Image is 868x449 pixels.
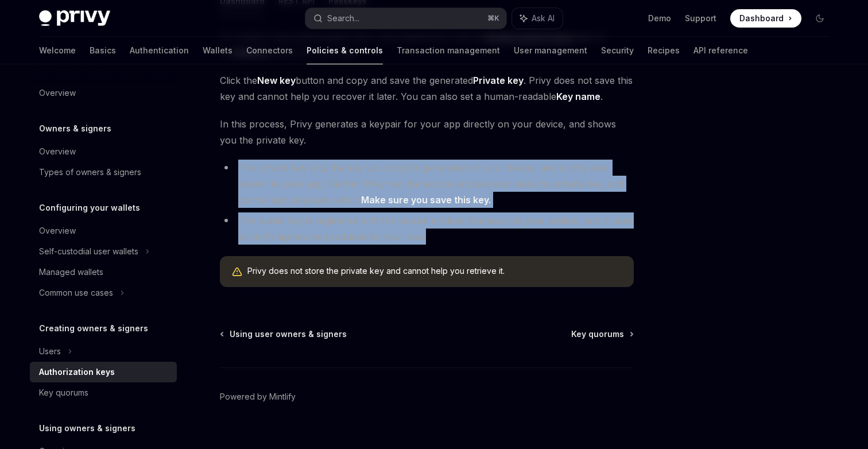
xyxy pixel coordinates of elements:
span: ⌘ K [487,14,499,23]
h5: Configuring your wallets [39,201,140,215]
a: Key quorums [30,382,177,403]
a: Connectors [246,37,293,64]
div: Key quorums [39,386,88,400]
svg: Warning [231,266,243,278]
span: Click the button and copy and save the generated . Privy does not save this key and cannot help y... [220,72,634,104]
a: Dashboard [730,9,801,28]
a: Key quorums [571,328,633,340]
span: In this process, Privy generates a keypair for your app directly on your device, and shows you th... [220,116,634,148]
div: Overview [39,86,76,100]
div: Authorization keys [39,365,115,379]
strong: Private key [473,75,524,86]
button: Toggle dark mode [811,9,829,28]
li: The public key is registered with the secure enclave that secures your wallets, and is used to ve... [220,212,634,245]
a: Wallets [203,37,232,64]
a: Using user owners & signers [221,328,347,340]
a: Demo [648,13,671,24]
a: User management [514,37,587,64]
span: Using user owners & signers [230,328,347,340]
div: Search... [327,11,359,25]
button: Ask AI [512,8,563,29]
div: Overview [39,224,76,238]
strong: Make sure you save this key. [361,194,491,206]
a: Overview [30,141,177,162]
h5: Using owners & signers [39,421,135,435]
strong: Key name [556,91,600,102]
li: The private key (e.g. the key you copy) is generated on your device, and is only ever known to yo... [220,160,634,208]
strong: New key [257,75,296,86]
a: Overview [30,220,177,241]
a: Transaction management [397,37,500,64]
img: dark logo [39,10,110,26]
button: Search...⌘K [305,8,506,29]
a: Types of owners & signers [30,162,177,183]
a: Managed wallets [30,262,177,282]
a: Basics [90,37,116,64]
a: Welcome [39,37,76,64]
span: Ask AI [532,13,555,24]
a: Authorization keys [30,362,177,382]
div: Overview [39,145,76,158]
span: Dashboard [739,13,784,24]
h5: Creating owners & signers [39,322,148,335]
h5: Owners & signers [39,122,111,136]
a: Overview [30,83,177,103]
div: Self-custodial user wallets [39,245,138,258]
span: Key quorums [571,328,624,340]
a: Powered by Mintlify [220,391,296,402]
div: Managed wallets [39,265,103,279]
a: Recipes [648,37,680,64]
div: Common use cases [39,286,113,300]
a: Support [685,13,716,24]
a: Security [601,37,634,64]
span: Privy does not store the private key and cannot help you retrieve it. [247,265,622,277]
a: API reference [693,37,748,64]
div: Users [39,345,61,358]
a: Authentication [130,37,189,64]
div: Types of owners & signers [39,165,141,179]
a: Policies & controls [307,37,383,64]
